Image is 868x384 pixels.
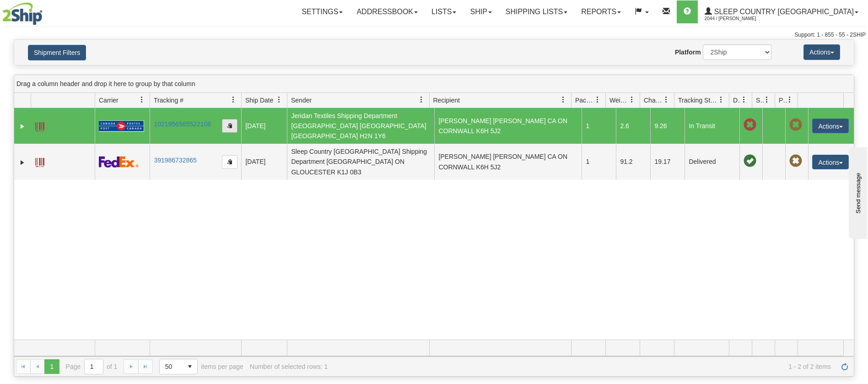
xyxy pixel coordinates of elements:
span: Carrier [99,96,119,105]
td: 9.26 [650,108,685,144]
button: Copy to clipboard [222,119,237,133]
span: Delivery Status [733,96,741,105]
div: grid grouping header [14,75,854,93]
span: Recipient [433,96,460,105]
span: 50 [165,362,177,371]
div: Send message [7,8,85,15]
button: Actions [812,155,849,169]
a: 391986732865 [154,157,196,164]
div: Number of selected rows: 1 [250,363,328,370]
a: Shipping lists [499,0,574,23]
a: Sleep Country [GEOGRAPHIC_DATA] 2044 / [PERSON_NAME] [698,0,865,23]
a: Sender filter column settings [414,92,429,108]
a: Tracking Status filter column settings [713,92,729,108]
td: 19.17 [650,144,685,179]
span: Pickup Not Assigned [789,119,802,131]
span: items per page [159,359,243,374]
a: Delivery Status filter column settings [736,92,752,108]
td: 1 [582,108,616,144]
td: [DATE] [241,108,287,144]
span: Ship Date [245,96,273,105]
td: Delivered [685,144,739,179]
a: Expand [18,158,27,167]
a: Reports [574,0,628,23]
td: Jeridan Textiles Shipping Department [GEOGRAPHIC_DATA] [GEOGRAPHIC_DATA] [GEOGRAPHIC_DATA] H2N 1Y6 [287,108,434,144]
span: Late [744,119,756,131]
span: Sender [291,96,312,105]
img: 2 - FedEx Express® [99,156,139,168]
td: [PERSON_NAME] [PERSON_NAME] CA ON CORNWALL K6H 5J2 [434,144,582,179]
a: Ship Date filter column settings [271,92,287,108]
span: select [183,359,197,374]
span: Page 1 [44,359,59,374]
span: Tracking Status [678,96,718,105]
td: In Transit [685,108,739,144]
a: Lists [425,0,463,23]
span: Pickup Status [779,96,787,105]
span: On time [744,155,756,168]
a: Weight filter column settings [624,92,640,108]
a: Tracking # filter column settings [226,92,241,108]
iframe: chat widget [847,145,867,238]
a: Pickup Status filter column settings [782,92,798,108]
span: Page sizes drop down [159,359,198,374]
button: Copy to clipboard [222,155,237,169]
td: 1 [582,144,616,179]
a: Ship [463,0,498,23]
a: Carrier filter column settings [134,92,150,108]
input: Page 1 [85,359,103,374]
span: Packages [575,96,594,105]
span: Weight [609,96,629,105]
td: [DATE] [241,144,287,179]
a: Label [35,154,44,168]
a: Settings [295,0,350,23]
div: Support: 1 - 855 - 55 - 2SHIP [2,31,866,39]
span: Page of 1 [66,359,118,374]
a: Label [35,118,44,133]
a: Shipment Issues filter column settings [759,92,775,108]
span: 2044 / [PERSON_NAME] [705,14,773,23]
td: Sleep Country [GEOGRAPHIC_DATA] Shipping Department [GEOGRAPHIC_DATA] ON GLOUCESTER K1J 0B3 [287,144,434,179]
a: Packages filter column settings [590,92,605,108]
span: Tracking # [154,96,183,105]
a: Charge filter column settings [658,92,674,108]
a: Recipient filter column settings [555,92,571,108]
span: Shipment Issues [756,96,764,105]
a: Expand [18,122,27,131]
td: 2.6 [616,108,650,144]
a: Refresh [837,359,852,374]
span: Charge [644,96,663,105]
span: 1 - 2 of 2 items [334,363,831,370]
button: Actions [812,119,849,133]
a: 1021956565522108 [154,120,211,128]
label: Platform [675,48,701,57]
button: Shipment Filters [28,45,86,60]
span: Pickup Not Assigned [789,155,802,168]
img: 20 - Canada Post [99,120,144,132]
a: Addressbook [350,0,425,23]
button: Actions [803,44,840,60]
td: [PERSON_NAME] [PERSON_NAME] CA ON CORNWALL K6H 5J2 [434,108,582,144]
img: logo2044.jpg [2,2,43,25]
td: 91.2 [616,144,650,179]
span: Sleep Country [GEOGRAPHIC_DATA] [712,8,854,16]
